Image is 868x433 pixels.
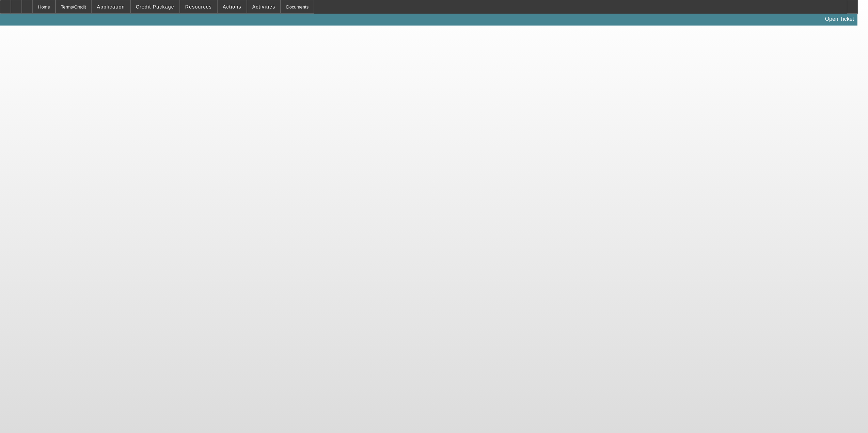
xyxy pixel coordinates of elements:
span: Activities [252,4,275,10]
button: Resources [180,0,217,13]
button: Activities [247,0,281,13]
button: Credit Package [131,0,179,13]
span: Application [97,4,125,10]
button: Actions [218,0,247,13]
button: Application [92,0,130,13]
a: Open Ticket [822,13,857,25]
span: Actions [223,4,241,10]
span: Credit Package [136,4,174,10]
span: Resources [185,4,212,10]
